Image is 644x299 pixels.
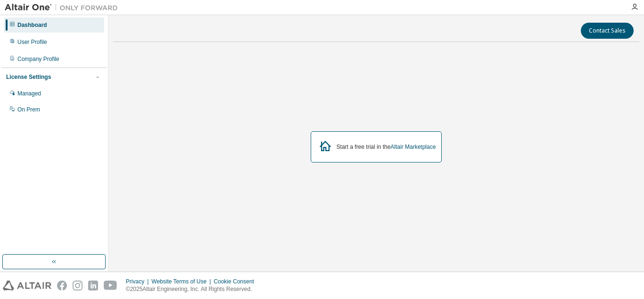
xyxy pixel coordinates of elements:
[57,281,67,290] img: facebook.svg
[17,38,47,46] div: User Profile
[104,281,117,290] img: youtube.svg
[126,278,151,285] div: Privacy
[390,144,436,150] a: Altair Marketplace
[3,281,51,290] img: altair_logo.svg
[5,3,123,12] img: Altair One
[17,21,47,29] div: Dashboard
[214,278,259,285] div: Cookie Consent
[88,281,98,290] img: linkedin.svg
[337,143,436,151] div: Start a free trial in the
[73,281,83,290] img: instagram.svg
[17,90,41,97] div: Managed
[6,73,51,81] div: License Settings
[17,106,40,113] div: On Prem
[17,55,59,63] div: Company Profile
[581,23,634,39] button: Contact Sales
[151,278,214,285] div: Website Terms of Use
[126,285,260,293] p: © 2025 Altair Engineering, Inc. All Rights Reserved.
